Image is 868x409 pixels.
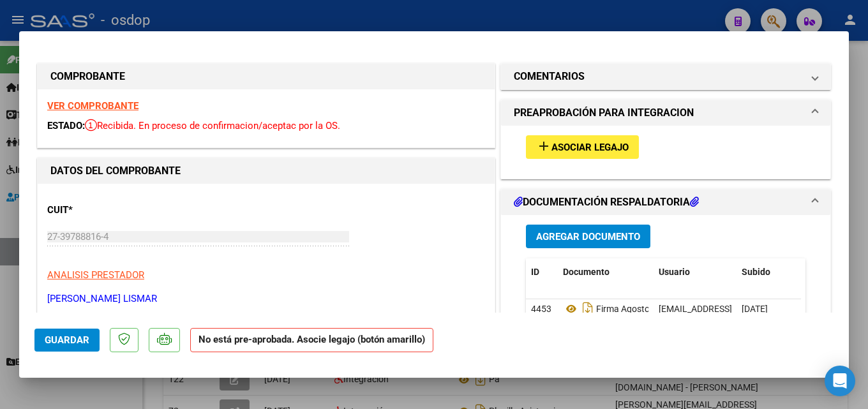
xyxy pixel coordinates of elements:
span: Recibida. En proceso de confirmacion/aceptac por la OS. [85,120,340,131]
h1: PREAPROBACIÓN PARA INTEGRACION [514,105,694,121]
span: Guardar [45,334,89,346]
span: [DATE] [742,304,768,314]
datatable-header-cell: Usuario [654,258,737,286]
span: Subido [742,267,770,277]
h1: DOCUMENTACIÓN RESPALDATORIA [514,195,699,210]
div: Open Intercom Messenger [825,366,855,396]
a: VER COMPROBANTE [47,100,138,112]
mat-expansion-panel-header: DOCUMENTACIÓN RESPALDATORIA [501,190,830,215]
datatable-header-cell: ID [526,258,558,286]
datatable-header-cell: Acción [800,258,864,286]
span: Documento [563,267,610,277]
span: ANALISIS PRESTADOR [47,269,144,281]
datatable-header-cell: Documento [558,258,654,286]
strong: DATOS DEL COMPROBANTE [50,165,181,177]
h1: COMENTARIOS [514,69,585,84]
span: Asociar Legajo [551,142,629,153]
strong: COMPROBANTE [50,70,125,82]
i: Descargar documento [580,299,596,319]
span: Agregar Documento [536,231,640,242]
strong: No está pre-aprobada. Asocie legajo (botón amarillo) [190,328,433,353]
button: Agregar Documento [526,225,650,248]
button: Guardar [34,329,100,352]
datatable-header-cell: Subido [737,258,800,286]
mat-expansion-panel-header: COMENTARIOS [501,64,830,89]
p: CUIT [47,203,179,218]
div: PREAPROBACIÓN PARA INTEGRACION [501,126,830,179]
p: [PERSON_NAME] LISMAR [47,292,485,306]
span: ESTADO: [47,120,85,131]
button: Asociar Legajo [526,135,639,159]
span: Usuario [659,267,690,277]
mat-icon: add [536,138,551,154]
span: 4453 [531,304,551,314]
span: ID [531,267,539,277]
mat-expansion-panel-header: PREAPROBACIÓN PARA INTEGRACION [501,100,830,126]
span: Firma Agosto [563,304,650,314]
